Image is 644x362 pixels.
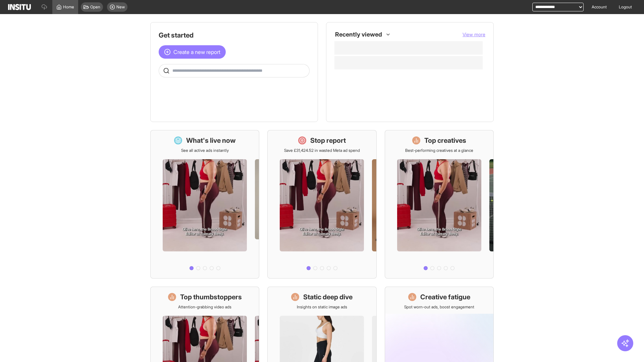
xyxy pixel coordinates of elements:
p: Best-performing creatives at a glance [405,148,473,153]
p: See all active ads instantly [181,148,229,153]
img: Logo [8,4,31,10]
span: Open [90,4,100,10]
p: Attention-grabbing video ads [178,304,231,310]
h1: Get started [159,31,310,40]
p: Insights on static image ads [297,304,347,310]
h1: Top creatives [424,136,466,145]
span: View more [463,32,485,37]
a: Stop reportSave £31,424.52 in wasted Meta ad spend [267,130,376,279]
h1: Stop report [310,136,346,145]
a: Top creativesBest-performing creatives at a glance [385,130,494,279]
p: Save £31,424.52 in wasted Meta ad spend [284,148,360,153]
button: Create a new report [159,45,226,59]
a: What's live nowSee all active ads instantly [150,130,259,279]
span: New [116,4,125,10]
button: View more [463,31,485,38]
span: Home [63,4,74,10]
span: Create a new report [173,48,220,56]
h1: What's live now [186,136,236,145]
h1: Static deep dive [303,292,353,302]
h1: Top thumbstoppers [180,292,242,302]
